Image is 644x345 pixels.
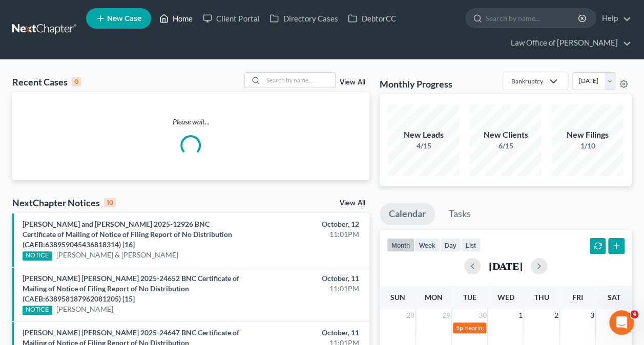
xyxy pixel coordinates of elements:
span: Tue [463,293,476,301]
div: October, 11 [254,273,359,284]
p: Please wait... [12,117,369,127]
span: New Case [107,15,141,23]
div: 4/15 [388,141,460,151]
a: Directory Cases [264,9,343,28]
a: DebtorCC [343,9,401,28]
h2: [DATE] [489,261,523,271]
button: month [387,238,414,252]
span: Fri [572,293,583,301]
span: 4 [626,309,632,321]
div: October, 12 [254,219,359,229]
span: 1p [456,324,463,332]
a: Tasks [440,203,480,225]
span: Wed [497,293,514,301]
div: 10 [104,198,116,207]
span: 28 [405,309,416,321]
a: [PERSON_NAME] [56,304,113,314]
div: New Leads [388,129,460,141]
div: 0 [72,77,81,87]
a: [PERSON_NAME] & [PERSON_NAME] [56,250,178,260]
a: View All [340,200,365,207]
a: [PERSON_NAME] [PERSON_NAME] 2025-24652 BNC Certificate of Mailing of Notice of Filing Report of N... [23,274,239,303]
a: View All [340,79,365,86]
div: Bankruptcy [511,77,543,85]
span: 2 [553,309,559,321]
span: 30 [477,309,487,321]
h3: Monthly Progress [380,78,452,90]
a: Help [597,9,631,28]
span: Thu [534,293,549,301]
iframe: Intercom live chat [609,310,634,335]
div: Recent Cases [12,76,81,88]
div: 11:01PM [254,284,359,294]
div: New Filings [552,129,624,141]
span: Sat [607,293,620,301]
span: Mon [425,293,443,301]
a: Calendar [380,203,435,225]
a: [PERSON_NAME] and [PERSON_NAME] 2025-12926 BNC Certificate of Mailing of Notice of Filing Report ... [23,220,232,249]
span: Hearing for [PERSON_NAME] [464,324,544,332]
input: Search by name... [263,73,335,88]
button: day [440,238,461,252]
span: 29 [441,309,451,321]
span: 4 [630,310,638,318]
span: 1 [517,309,524,321]
div: NOTICE [23,306,52,315]
div: 6/15 [470,141,542,151]
input: Search by name... [486,9,579,28]
div: NOTICE [23,251,52,261]
button: week [414,238,440,252]
div: NextChapter Notices [12,197,116,209]
a: Home [154,9,198,28]
div: 1/10 [552,141,624,151]
a: Law Office of [PERSON_NAME] [506,34,631,52]
div: 11:01PM [254,229,359,240]
span: 3 [589,309,595,321]
button: list [461,238,481,252]
div: October, 11 [254,328,359,338]
div: New Clients [470,129,542,141]
span: Sun [390,293,405,301]
a: Client Portal [198,9,264,28]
